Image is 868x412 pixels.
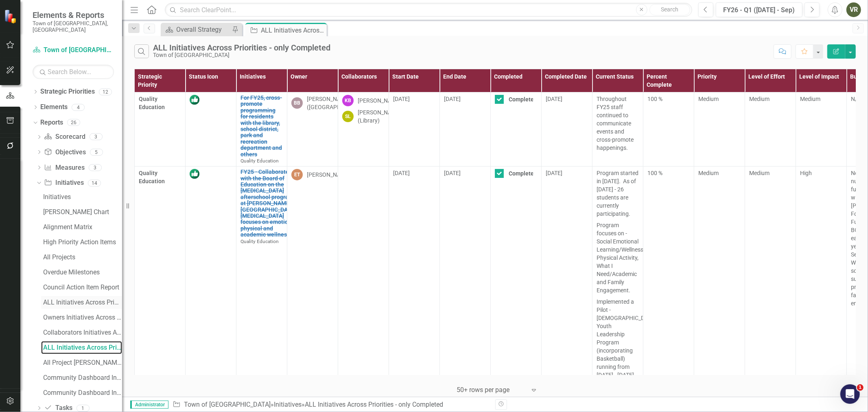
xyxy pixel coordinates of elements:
[597,95,639,152] p: Throughout FY25 staff continued to communicate events and cross-promote happenings.
[41,281,122,294] a: Council Action Item Report
[77,405,90,412] div: 1
[44,163,84,173] a: Measures
[491,92,542,167] td: Double-Click to Edit
[241,95,283,158] a: For FY25, cross-promote programming for residents with the library, school district, park and rec...
[40,118,63,127] a: Reports
[72,104,85,111] div: 4
[163,24,230,35] a: Overall Strategy
[647,169,690,177] div: 100 %
[41,341,122,354] a: ALL Initiatives Across Priorities - only Completed
[173,400,489,410] div: » »
[33,46,114,55] a: Town of [GEOGRAPHIC_DATA]
[41,221,122,234] a: Alignment Matrix
[43,284,122,291] div: Council Action Item Report
[800,96,820,102] span: Medium
[43,389,122,397] div: Community Dashboard Initiatives & Fields
[186,92,236,167] td: Double-Click to Edit
[393,96,410,102] span: [DATE]
[139,170,165,184] span: Quality Education
[184,401,271,408] a: Town of [GEOGRAPHIC_DATA]
[41,371,122,384] a: Community Dashboard Initiatives Series
[43,193,122,201] div: Initiatives
[43,314,122,321] div: Owners Initiatives Across Priorities - Custom to User
[307,171,350,179] div: [PERSON_NAME]
[597,296,639,381] p: Implemented a Pilot - [DEMOGRAPHIC_DATA] Youth Leadership Program (incorporating Basketball) runn...
[643,92,694,167] td: Double-Click to Edit
[40,103,68,112] a: Elements
[88,180,101,186] div: 14
[43,269,122,276] div: Overdue Milestones
[546,170,562,176] span: [DATE]
[41,356,122,369] a: All Project [PERSON_NAME] Chart
[41,266,122,279] a: Overdue Milestones
[647,95,690,103] div: 100 %
[857,384,864,391] span: 1
[358,108,401,125] div: [PERSON_NAME] (Library)
[241,169,297,238] a: FY25 - Collaborate with the Board of Education on the [MEDICAL_DATA] afterschool program at [PERS...
[33,10,114,20] span: Elements & Reports
[43,344,122,351] div: ALL Initiatives Across Priorities - only Completed
[99,88,112,95] div: 12
[41,296,122,309] a: ALL Initiatives Across Priorities
[165,3,692,17] input: Search ClearPoint...
[393,170,410,176] span: [DATE]
[44,148,85,157] a: Objectives
[67,119,80,126] div: 26
[389,92,440,167] td: Double-Click to Edit
[241,239,279,244] span: Quality Education
[840,384,860,404] iframe: Intercom live chat
[43,329,122,336] div: Collaborators Initiatives Across Priorities - Custom to User
[176,24,230,35] div: Overall Strategy
[444,96,461,102] span: [DATE]
[40,87,95,96] a: Strategic Priorities
[342,111,354,122] div: SL
[661,6,678,13] span: Search
[698,96,719,102] span: Medium
[597,219,639,296] p: Program focuses on - Social Emotional Learning/Wellness, Physical Activity, What I Need/Academic ...
[749,96,770,102] span: Medium
[291,97,303,109] div: BB
[440,92,491,167] td: Double-Click to Edit
[546,96,562,102] span: [DATE]
[41,326,122,339] a: Collaborators Initiatives Across Priorities - Custom to User
[41,251,122,264] a: All Projects
[41,206,122,219] a: [PERSON_NAME] Chart
[41,236,122,249] a: High Priority Action Items
[444,170,461,176] span: [DATE]
[649,4,690,15] button: Search
[44,132,85,142] a: Scorecard
[90,134,103,140] div: 3
[41,386,122,399] a: Community Dashboard Initiatives & Fields
[43,299,122,306] div: ALL Initiatives Across Priorities
[43,254,122,261] div: All Projects
[800,170,812,176] span: High
[153,52,330,58] div: Town of [GEOGRAPHIC_DATA]
[851,96,861,102] span: N/A
[342,95,354,106] div: KB
[716,2,802,17] button: FY26 - Q1 ([DATE] - Sep)
[190,95,199,105] img: Completed in the Last Quarter
[90,149,103,156] div: 5
[698,170,719,176] span: Medium
[745,92,796,167] td: Double-Click to Edit
[43,374,122,381] div: Community Dashboard Initiatives Series
[287,92,338,167] td: Double-Click to Edit
[89,164,102,171] div: 3
[236,92,287,167] td: Double-Click to Edit Right Click for Context Menu
[593,92,643,167] td: Double-Click to Edit
[796,92,847,167] td: Double-Click to Edit
[33,65,114,79] input: Search Below...
[43,239,122,246] div: High Priority Action Items
[542,92,593,167] td: Double-Click to Edit
[291,169,303,180] div: ET
[274,401,302,408] a: Initiatives
[43,208,122,216] div: [PERSON_NAME] Chart
[338,92,389,167] td: Double-Click to Edit
[305,401,443,408] div: ALL Initiatives Across Priorities - only Completed
[846,2,861,17] button: VR
[41,311,122,324] a: Owners Initiatives Across Priorities - Custom to User
[130,401,168,409] span: Administrator
[307,95,366,111] div: [PERSON_NAME] ([GEOGRAPHIC_DATA])
[241,158,279,164] span: Quality Education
